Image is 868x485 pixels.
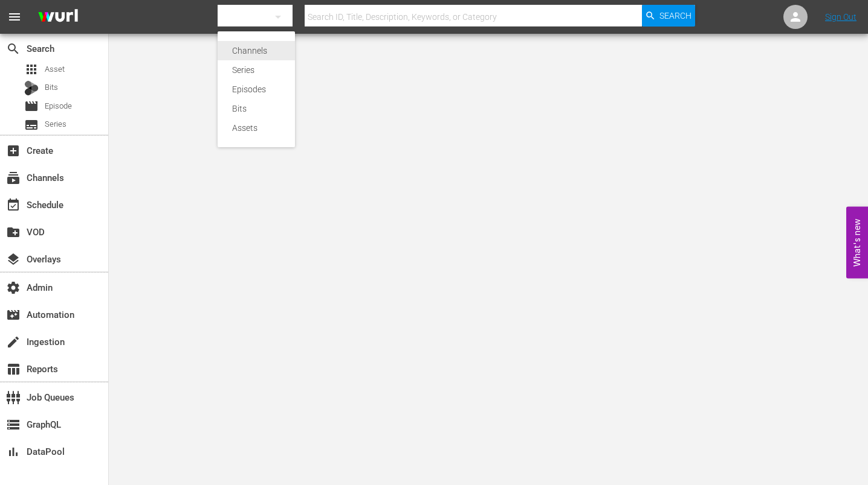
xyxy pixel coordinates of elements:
div: Series [232,60,280,80]
div: Assets [232,118,280,138]
button: Open Feedback Widget [846,207,868,279]
div: Channels [232,41,280,60]
div: Episodes [232,80,280,99]
div: Bits [232,99,280,118]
